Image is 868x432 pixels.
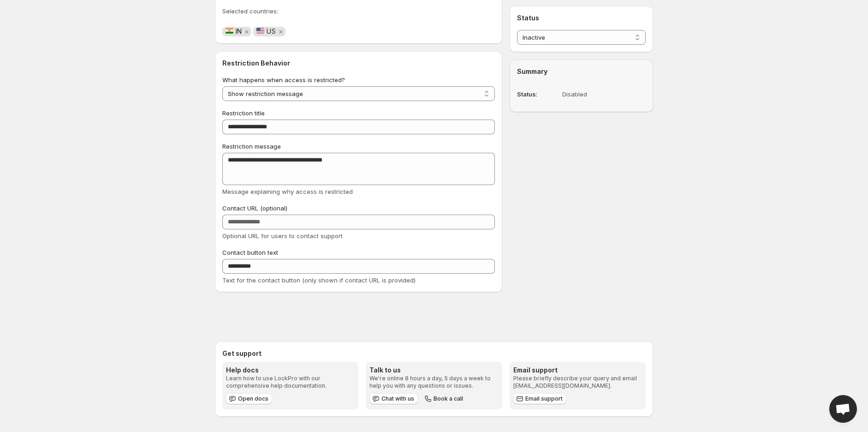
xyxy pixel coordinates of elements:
p: Learn how to use LockPro with our comprehensive help documentation. [226,375,355,390]
span: What happens when access is restricted? [222,76,345,84]
span: Restriction title [222,109,265,117]
span: Contact URL (optional) [222,204,287,212]
img: 🇺🇸 [256,27,264,35]
span: US [256,27,276,35]
h2: Restriction Behavior [222,59,495,68]
div: Open chat [829,395,857,423]
h2: Summary [517,67,646,76]
button: Book a call [422,393,467,404]
span: Chat with us [381,395,414,402]
span: Restriction message [222,143,281,150]
button: Remove [243,28,251,36]
span: Book a call [434,395,463,402]
p: We're online 8 hours a day, 5 days a week to help you with any questions or issues. [369,375,498,390]
span: Email support [525,395,563,402]
dd: Disabled [562,90,646,99]
h3: Help docs [226,366,355,375]
span: Text for the contact button (only shown if contact URL is provided) [222,276,416,284]
button: Remove [277,28,285,36]
a: Open docs [226,393,272,404]
p: Selected countries: [222,6,495,16]
span: Contact button text [222,249,278,256]
span: Message explaining why access is restricted [222,188,353,195]
p: Please briefly describe your query and email [EMAIL_ADDRESS][DOMAIN_NAME]. [513,375,642,390]
button: Chat with us [369,393,418,404]
h3: Talk to us [369,366,498,375]
span: Open docs [238,395,268,402]
h2: Status [517,13,646,23]
span: IN [225,27,242,35]
a: Email support [513,393,566,404]
h3: Email support [513,366,642,375]
span: Optional URL for users to contact support [222,232,343,240]
img: 🇮🇳 [226,27,233,35]
dt: Status : [517,90,559,99]
h2: Get support [222,349,646,358]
